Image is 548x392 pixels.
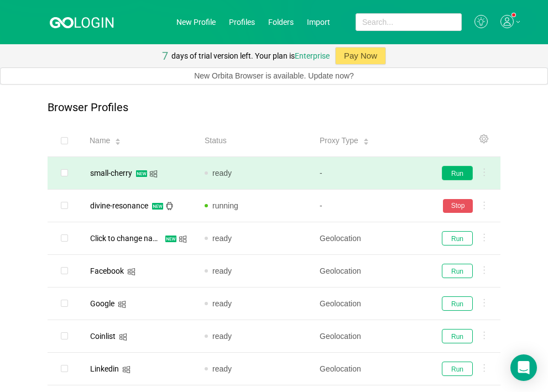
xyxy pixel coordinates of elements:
[307,18,330,27] a: Import
[311,190,426,222] td: -
[295,51,330,60] a: Enterprise
[119,333,127,341] i: icon: windows
[363,140,369,144] i: icon: caret-down
[212,332,232,341] span: ready
[205,135,227,147] span: Status
[212,364,232,373] span: ready
[363,137,369,144] div: Sort
[179,235,187,243] i: icon: windows
[165,202,174,210] i: icon: android
[115,137,121,140] i: icon: caret-up
[311,157,426,190] td: -
[442,296,473,311] button: Run
[311,320,426,353] td: Geolocation
[90,332,116,340] div: Coinlist
[335,47,386,65] button: Pay Now
[212,234,232,243] span: ready
[229,18,255,27] a: Profiles
[311,353,426,385] td: Geolocation
[118,300,126,309] i: icon: windows
[90,234,163,243] span: Click to change name
[149,170,158,178] i: icon: windows
[90,300,114,307] div: Google
[90,365,119,373] div: Linkedin
[115,140,121,144] i: icon: caret-down
[442,231,473,245] button: Run
[311,222,426,255] td: Geolocation
[127,268,135,276] i: icon: windows
[90,201,148,210] span: divine-resonance
[90,169,132,177] span: small-cherry
[442,329,473,343] button: Run
[512,13,515,17] sup: 1
[90,267,124,275] div: Facebook
[311,288,426,320] td: Geolocation
[90,135,110,147] span: Name
[176,18,216,27] a: New Profile
[510,354,537,381] div: Open Intercom Messenger
[320,135,358,147] span: Proxy Type
[442,362,473,376] button: Run
[212,266,232,275] span: ready
[363,137,369,140] i: icon: caret-up
[48,101,128,114] p: Browser Profiles
[442,166,473,180] button: Run
[171,44,330,67] div: days of trial version left. Your plan is
[212,201,238,210] span: running
[443,199,473,213] button: Stop
[212,169,232,177] span: ready
[268,18,294,27] a: Folders
[162,44,168,67] div: 7
[212,299,232,308] span: ready
[442,264,473,278] button: Run
[311,255,426,288] td: Geolocation
[114,137,121,144] div: Sort
[122,365,131,374] i: icon: windows
[356,13,462,31] input: Search...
